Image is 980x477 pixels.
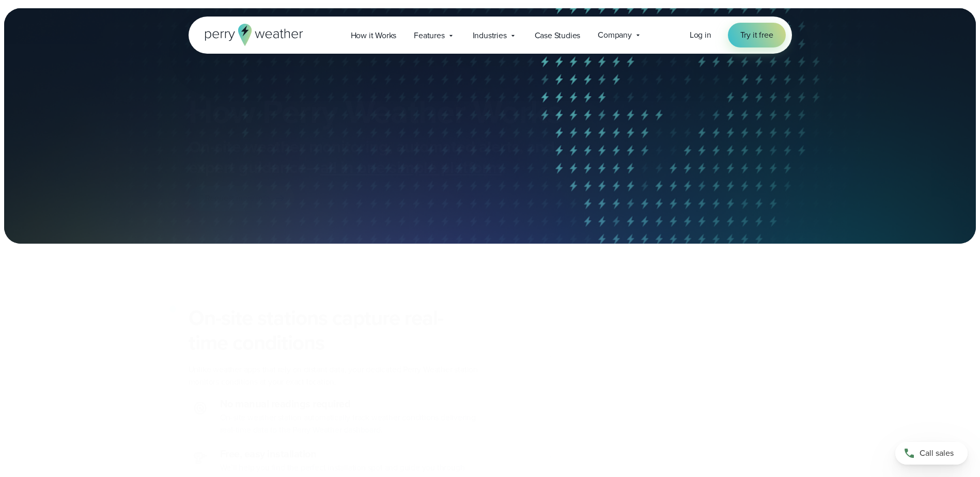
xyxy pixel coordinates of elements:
[690,29,711,41] a: Log in
[351,29,397,42] span: How it Works
[740,29,773,41] span: Try it free
[526,25,589,46] a: Case Studies
[598,29,632,41] span: Company
[535,29,581,42] span: Case Studies
[920,447,954,459] span: Call sales
[473,29,507,42] span: Industries
[895,442,968,465] a: Call sales
[414,29,444,42] span: Features
[728,23,786,47] a: Try it free
[342,25,406,46] a: How it Works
